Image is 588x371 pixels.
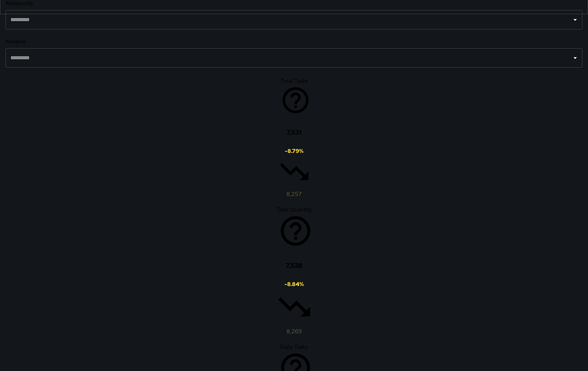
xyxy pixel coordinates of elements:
span: 8,257 [287,190,302,198]
button: Open [570,15,580,25]
h6: Assignee [6,38,582,45]
span: Total Quantity [276,206,312,213]
svg: Total task quantity in the selected period, compared to the previous period. [278,213,313,249]
svg: Total number of tasks in the selected period, compared to the previous period. [280,85,311,116]
span: 8,269 [287,328,302,335]
span: Total Tasks [281,77,308,85]
span: -8.79 % [285,147,304,155]
span: -8.84 % [284,281,304,288]
h3: 7,538 [275,257,313,274]
span: Daily Tasks [280,343,308,351]
button: Open [570,53,580,63]
h3: 7,531 [277,124,311,141]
